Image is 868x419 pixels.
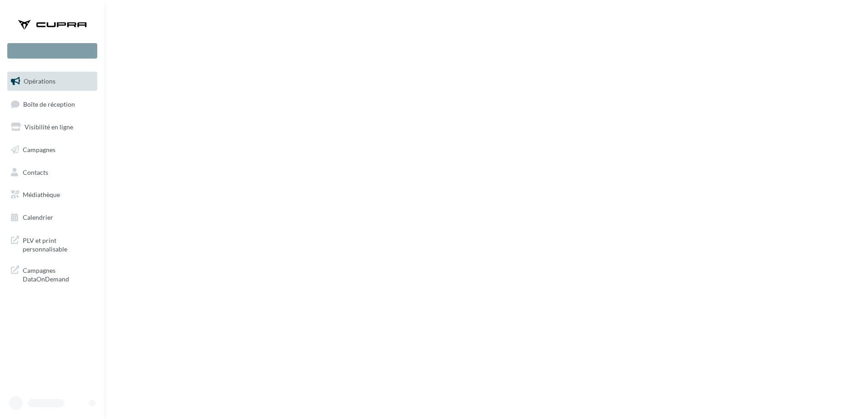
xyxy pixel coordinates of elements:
a: Boîte de réception [5,94,99,114]
a: Contacts [5,163,99,182]
span: Visibilité en ligne [25,123,73,131]
span: Médiathèque [23,191,60,198]
span: Opérations [24,77,55,85]
a: Campagnes DataOnDemand [5,261,99,287]
div: Nouvelle campagne [7,43,97,59]
a: Visibilité en ligne [5,118,99,137]
span: Boîte de réception [23,100,75,108]
a: PLV et print personnalisable [5,231,99,257]
span: Campagnes DataOnDemand [23,264,94,284]
a: Campagnes [5,140,99,159]
a: Calendrier [5,208,99,227]
a: Opérations [5,72,99,91]
a: Médiathèque [5,185,99,204]
span: Campagnes [23,146,55,153]
span: PLV et print personnalisable [23,234,94,254]
span: Contacts [23,168,48,176]
span: Calendrier [23,213,53,221]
